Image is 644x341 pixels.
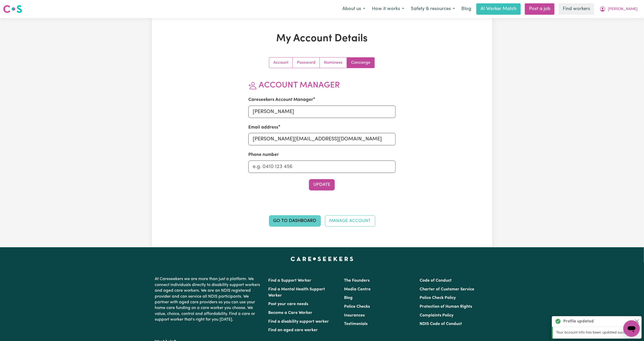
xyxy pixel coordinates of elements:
[420,296,456,300] a: Police Check Policy
[458,3,474,15] a: Blog
[212,33,433,45] h1: My Account Details
[344,305,370,309] a: Police Checks
[3,3,22,15] a: Careseekers logo
[420,287,474,291] a: Charter of Customer Service
[248,106,396,118] input: e.g. Amanda van Eldik
[344,279,370,283] a: The Founders
[268,279,312,283] a: Find a Support Worker
[309,179,335,191] button: Update
[291,257,353,261] a: Careseekers home page
[420,279,452,283] a: Code of Conduct
[344,287,371,291] a: Media Centre
[339,4,369,14] button: About us
[293,58,320,68] a: Update your password
[596,4,641,14] button: My Account
[248,133,396,145] input: e.g. amanda@careseekers.com.au
[344,313,365,318] a: Insurances
[369,4,407,14] button: How it works
[269,58,293,68] a: Update your account
[407,4,458,14] button: Safety & resources
[248,81,396,90] h2: Account Manager
[608,6,638,12] span: [PERSON_NAME]
[155,274,262,324] p: At Careseekers we are more than just a platform. We connect individuals directly to disability su...
[420,305,472,309] a: Protection of Human Rights
[3,4,22,14] img: Careseekers logo
[248,161,396,173] input: e.g. 0410 123 456
[420,322,462,326] a: NDIS Code of Conduct
[320,58,347,68] a: Update your nominees
[248,152,279,158] label: Phone number
[634,318,640,324] button: Close
[268,328,318,332] a: Find an aged care worker
[268,320,329,324] a: Find a disability support worker
[268,302,308,306] a: Post your care needs
[344,296,353,300] a: Blog
[525,3,555,15] a: Post a job
[559,3,594,15] a: Find workers
[268,287,325,298] a: Find a Mental Health Support Worker
[268,311,313,315] a: Become a Care Worker
[563,318,594,324] strong: Profile updated
[248,124,278,131] label: Email address
[344,322,368,326] a: Testimonials
[420,313,453,318] a: Complaints Policy
[248,97,313,103] label: Careseekers Account Manager
[623,320,640,337] iframe: Button to launch messaging window, conversation in progress
[476,3,521,15] a: AI Worker Match
[347,58,374,68] a: Update account manager
[269,215,321,227] a: Go to Dashboard
[325,215,375,227] a: Manage Account
[556,330,639,336] p: Your account info has been updated successfully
